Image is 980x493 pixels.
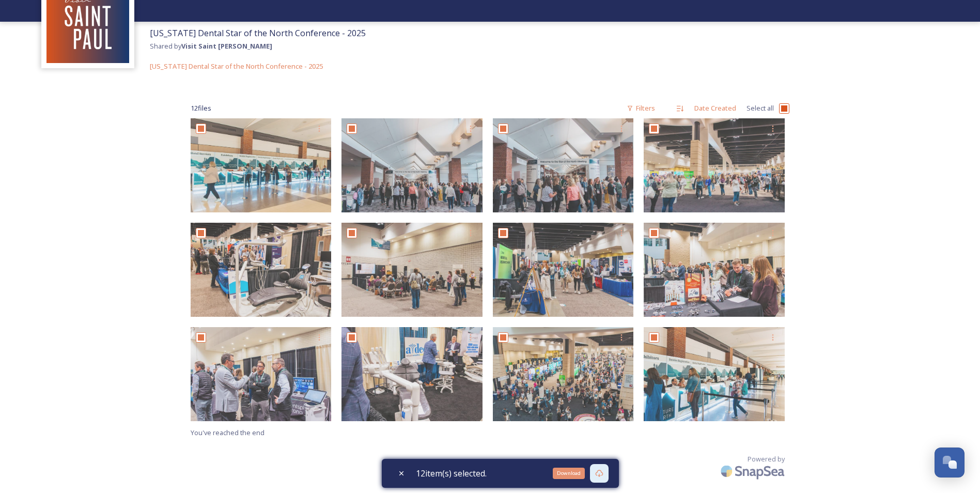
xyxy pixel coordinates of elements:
span: Select all [746,103,774,113]
img: MNDentalStarNorth2025_VSP (4).jpg [644,223,785,317]
img: MNDentalStarNorth2025_VSP (5).jpg [493,223,634,317]
span: [US_STATE] Dental Star of the North Conference - 2025 [150,61,323,71]
img: MNDentalStarNorth2025_VSP (1).jpg [493,327,634,421]
img: MNDentalStarNorth2025_VSP (3).jpg [191,327,332,421]
div: Date Created [689,98,741,118]
strong: Visit Saint [PERSON_NAME] [181,41,272,51]
a: [US_STATE] Dental Star of the North Conference - 2025 [150,60,323,72]
span: You've reached the end [191,428,265,437]
img: MNDentalStarNorth2025_VSP (6).jpg [341,223,483,317]
div: Download [553,468,585,479]
img: MNDentalStarNorth2025_VSP.jpg [644,327,785,421]
span: Powered by [748,454,785,464]
div: Filters [621,98,660,118]
span: Shared by [150,41,272,51]
img: MNDentalStarNorth2025_VSP (11).jpg [191,118,332,212]
span: 12 file s [191,103,211,113]
img: SnapSea Logo [718,459,790,483]
span: 12 item(s) selected. [416,467,487,480]
span: [US_STATE] Dental Star of the North Conference - 2025 [150,27,366,39]
img: MNDentalStarNorth2025_VSP (9).jpg [493,118,634,212]
button: Open Chat [935,448,965,477]
img: MNDentalStarNorth2025_VSP (7).jpg [191,223,332,317]
img: MNDentalStarNorth2025_VSP (10).jpg [341,118,483,212]
img: MNDentalStarNorth2025_VSP (2).jpg [341,327,483,421]
img: MNDentalStarNorth2025_VSP (8).jpg [644,118,785,212]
